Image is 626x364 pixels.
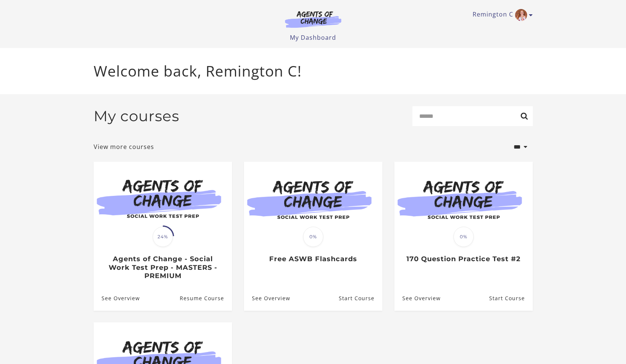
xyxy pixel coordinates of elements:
a: My Dashboard [290,33,336,42]
a: Agents of Change - Social Work Test Prep - MASTERS - PREMIUM: See Overview [94,286,140,310]
a: 170 Question Practice Test #2: Resume Course [489,286,532,310]
span: 24% [153,227,173,247]
a: Toggle menu [473,9,529,21]
span: 0% [303,227,323,247]
span: 0% [453,227,474,247]
a: View more courses [94,142,154,151]
a: Free ASWB Flashcards: Resume Course [338,286,382,310]
a: 170 Question Practice Test #2: See Overview [394,286,441,310]
img: Agents of Change Logo [277,11,349,28]
h3: 170 Question Practice Test #2 [402,255,524,263]
p: Welcome back, Remington C! [94,60,533,82]
a: Agents of Change - Social Work Test Prep - MASTERS - PREMIUM: Resume Course [179,286,232,310]
h3: Agents of Change - Social Work Test Prep - MASTERS - PREMIUM [102,255,224,280]
a: Free ASWB Flashcards: See Overview [244,286,290,310]
h2: My courses [94,107,179,125]
h3: Free ASWB Flashcards [252,255,374,263]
